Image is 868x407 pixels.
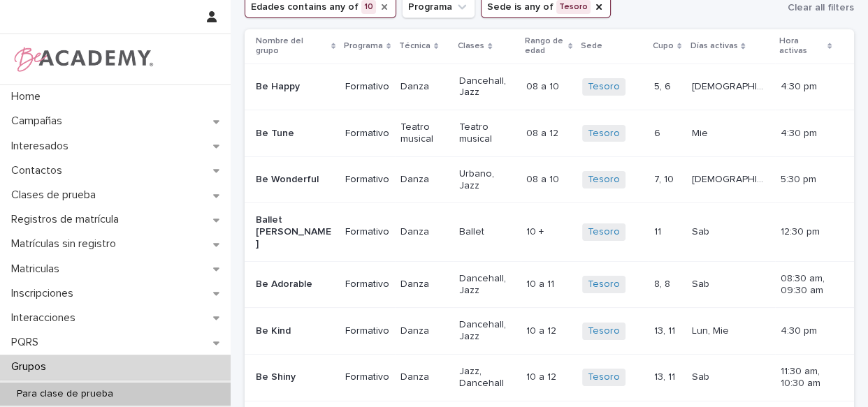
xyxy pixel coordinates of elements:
[245,110,854,157] tr: Be TuneFormativoTeatro musicalTeatro musical08 a 1208 a 12 Tesoro 66 MieMie 4:30 pm
[526,276,557,290] p: 10 a 11
[459,226,515,238] p: Ballet
[256,81,333,93] p: Be Happy
[256,128,333,140] p: Be Tune
[691,223,711,238] p: Sab
[459,319,515,343] p: Dancehall, Jazz
[581,38,602,54] p: Sede
[6,164,73,177] p: Contactos
[256,214,333,249] p: Ballet [PERSON_NAME]
[654,125,663,140] p: 6
[11,45,154,73] img: WPrjXfSUmiLcdUfaYY4Q
[458,38,484,54] p: Clases
[459,121,515,145] p: Teatro musical
[345,325,389,337] p: Formativo
[654,78,674,93] p: 5, 6
[399,38,431,54] p: Técnica
[400,325,448,337] p: Danza
[245,308,854,355] tr: Be KindFormativoDanzaDancehall, Jazz10 a 1210 a 12 Tesoro 13, 1113, 11 Lun, MieLun, Mie 4:30 pm
[459,366,515,390] p: Jazz, Dancehall
[691,78,772,93] p: [DEMOGRAPHIC_DATA], Mar
[459,168,515,192] p: Urbano, Jazz
[654,223,664,238] p: 11
[6,360,57,373] p: Grupos
[526,323,559,337] p: 10 a 12
[400,279,448,290] p: Danza
[526,125,561,140] p: 08 a 12
[526,78,562,93] p: 08 a 10
[256,174,333,186] p: Be Wonderful
[588,325,620,337] a: Tesoro
[654,276,673,290] p: 8, 8
[245,261,854,308] tr: Be AdorableFormativoDanzaDancehall, Jazz10 a 1110 a 11 Tesoro 8, 88, 8 SabSab 08:30 am, 09:30 am
[400,81,448,93] p: Danza
[653,38,674,54] p: Cupo
[459,75,515,99] p: Dancehall, Jazz
[6,388,124,400] p: Para clase de prueba
[245,156,854,203] tr: Be WonderfulFormativoDanzaUrbano, Jazz08 a 1008 a 10 Tesoro 7, 107, 10 [DEMOGRAPHIC_DATA], Mar[DE...
[781,325,832,337] p: 4:30 pm
[6,287,85,300] p: Inscripciones
[400,226,448,238] p: Danza
[400,174,448,186] p: Danza
[345,128,389,140] p: Formativo
[526,223,547,238] p: 10 +
[245,203,854,261] tr: Ballet [PERSON_NAME]FormativoDanzaBallet10 +10 + Tesoro 1111 SabSab 12:30 pm
[781,226,832,238] p: 12:30 pm
[781,81,832,93] p: 4:30 pm
[690,38,737,54] p: Días activas
[6,90,52,103] p: Home
[654,171,677,186] p: 7, 10
[779,34,824,59] p: Hora activas
[345,371,389,383] p: Formativo
[588,279,620,290] a: Tesoro
[588,174,620,186] a: Tesoro
[691,125,710,140] p: Mie
[256,34,328,59] p: Nombre del grupo
[654,369,678,383] p: 13, 11
[6,262,71,276] p: Matriculas
[525,34,565,59] p: Rango de edad
[245,64,854,110] tr: Be HappyFormativoDanzaDancehall, Jazz08 a 1008 a 10 Tesoro 5, 65, 6 [DEMOGRAPHIC_DATA], Mar[DEMOG...
[526,171,562,186] p: 08 a 10
[691,323,731,337] p: Lun, Mie
[691,171,772,186] p: [DEMOGRAPHIC_DATA], Mar
[6,140,80,153] p: Interesados
[588,128,620,140] a: Tesoro
[781,273,832,297] p: 08:30 am, 09:30 am
[788,3,854,13] span: Clear all filters
[6,114,73,128] p: Campañas
[345,226,389,238] p: Formativo
[6,311,87,325] p: Interacciones
[588,81,620,93] a: Tesoro
[6,213,130,226] p: Registros de matrícula
[6,237,127,251] p: Matrículas sin registro
[245,354,854,401] tr: Be ShinyFormativoDanzaJazz, Dancehall10 a 1210 a 12 Tesoro 13, 1113, 11 SabSab 11:30 am, 10:30 am
[588,226,620,238] a: Tesoro
[6,188,107,202] p: Clases de prueba
[6,336,50,349] p: PQRS
[588,371,620,383] a: Tesoro
[526,369,559,383] p: 10 a 12
[654,323,678,337] p: 13, 11
[459,273,515,297] p: Dancehall, Jazz
[400,121,448,145] p: Teatro musical
[691,369,711,383] p: Sab
[691,276,711,290] p: Sab
[781,174,832,186] p: 5:30 pm
[781,366,832,390] p: 11:30 am, 10:30 am
[256,279,333,290] p: Be Adorable
[345,279,389,290] p: Formativo
[344,38,383,54] p: Programa
[256,325,333,337] p: Be Kind
[345,81,389,93] p: Formativo
[256,371,333,383] p: Be Shiny
[781,128,832,140] p: 4:30 pm
[400,371,448,383] p: Danza
[345,174,389,186] p: Formativo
